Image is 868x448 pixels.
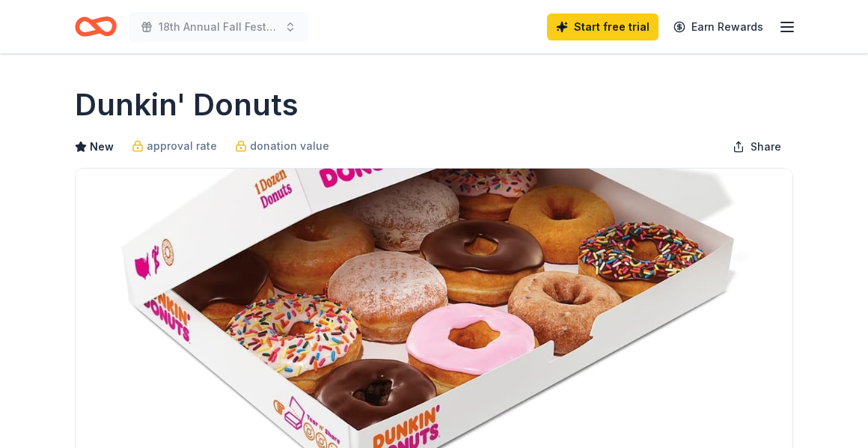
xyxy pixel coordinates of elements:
[235,137,329,155] a: donation value
[132,137,217,155] a: approval rate
[250,137,329,155] span: donation value
[664,13,772,40] a: Earn Rewards
[90,138,114,156] span: New
[721,132,793,162] button: Share
[75,84,299,126] h1: Dunkin' Donuts
[129,12,308,42] button: 18th Annual Fall Festival
[159,18,278,36] span: 18th Annual Fall Festival
[75,9,117,44] a: Home
[147,137,217,155] span: approval rate
[751,138,781,156] span: Share
[547,13,658,40] a: Start free trial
